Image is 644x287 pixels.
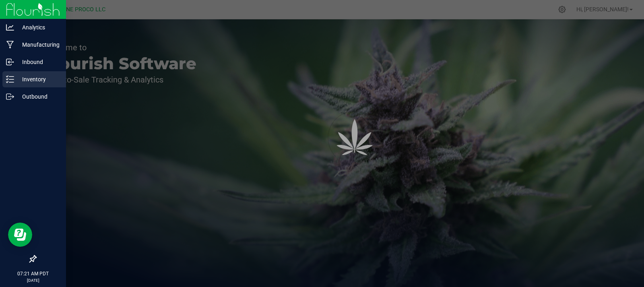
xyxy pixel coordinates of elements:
p: Inventory [14,74,62,84]
inline-svg: Inbound [6,58,14,66]
p: Analytics [14,23,62,32]
p: Outbound [14,92,62,101]
p: Inbound [14,57,62,67]
inline-svg: Analytics [6,23,14,31]
p: [DATE] [4,277,62,283]
p: 07:21 AM PDT [4,270,62,277]
iframe: Resource center [8,223,32,247]
inline-svg: Manufacturing [6,41,14,49]
inline-svg: Inventory [6,75,14,83]
p: Manufacturing [14,40,62,50]
inline-svg: Outbound [6,93,14,101]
